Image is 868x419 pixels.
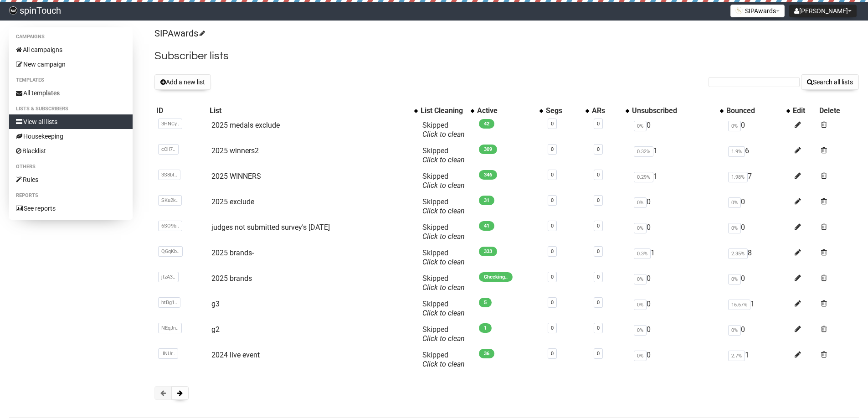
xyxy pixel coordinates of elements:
a: 2025 brands- [211,248,254,257]
li: Lists & subscribers [9,103,133,114]
span: Skipped [422,300,465,317]
span: 1.98% [728,172,748,182]
a: All campaigns [9,42,133,57]
span: 3HNCy.. [158,119,182,129]
a: 0 [551,146,554,152]
a: 0 [551,325,554,331]
a: 0 [597,351,600,357]
span: cCiI7.. [158,144,179,155]
a: 0 [551,300,554,305]
td: 0 [630,270,724,296]
a: Click to clean [422,258,465,266]
td: 1 [630,143,724,168]
span: Skipped [422,223,465,241]
span: 0% [728,223,741,233]
span: Skipped [422,248,465,266]
a: Click to clean [422,155,465,164]
span: Skipped [422,325,465,343]
div: Edit [793,106,816,115]
th: Edit: No sort applied, sorting is disabled [791,104,818,117]
a: 2024 live event [211,351,260,359]
td: 0 [724,194,791,219]
span: 41 [479,221,494,231]
td: 0 [630,296,724,321]
a: See reports [9,201,133,216]
div: ARs [592,106,621,115]
td: 0 [724,270,791,296]
span: SKu2k.. [158,195,182,206]
td: 0 [630,117,724,143]
a: 2025 brands [211,274,252,283]
a: 0 [551,197,554,203]
th: List Cleaning: No sort applied, activate to apply an ascending sort [419,104,475,117]
button: SIPAwards [730,5,785,17]
a: 0 [551,172,554,178]
span: 2.35% [728,248,748,259]
span: Skipped [422,146,465,164]
div: Bounced [726,106,782,115]
span: 333 [479,247,497,256]
img: 1.png [735,7,743,14]
a: Click to clean [422,360,465,368]
a: Click to clean [422,334,465,343]
a: 0 [597,223,600,229]
th: ARs: No sort applied, activate to apply an ascending sort [590,104,631,117]
td: 0 [724,219,791,245]
span: 0.32% [634,146,653,157]
div: List [210,106,410,115]
div: Delete [819,106,857,115]
a: Click to clean [422,130,465,139]
span: Skipped [422,197,465,215]
a: SIPAwards [154,28,204,39]
span: Skipped [422,274,465,292]
a: 0 [597,300,600,305]
span: 0% [728,197,741,208]
span: 0% [728,274,741,285]
img: 03d9c63169347288d6280a623f817d70 [9,6,17,15]
a: 2025 winners2 [211,146,259,155]
span: Skipped [422,172,465,190]
span: htBg1.. [158,297,180,308]
a: 0 [597,325,600,331]
a: Click to clean [422,283,465,292]
a: Click to clean [422,309,465,317]
a: Rules [9,172,133,187]
a: New campaign [9,57,133,72]
span: 0.29% [634,172,653,182]
a: 2025 exclude [211,197,254,206]
a: 0 [597,146,600,152]
span: 346 [479,170,497,180]
span: 0% [728,325,741,336]
td: 0 [630,321,724,347]
td: 0 [630,347,724,372]
span: Skipped [422,351,465,368]
a: View all lists [9,114,133,129]
td: 1 [724,347,791,372]
span: 2.7% [728,351,745,361]
td: 1 [724,296,791,321]
span: 0% [634,223,647,233]
th: Segs: No sort applied, activate to apply an ascending sort [544,104,590,117]
span: 31 [479,196,494,205]
span: 1 [479,323,492,333]
span: 0% [728,121,741,131]
span: 0% [634,121,647,131]
td: 8 [724,245,791,270]
button: [PERSON_NAME] [789,5,857,17]
span: 0% [634,197,647,208]
button: Search all lists [801,74,859,90]
a: 2025 WINNERS [211,172,261,181]
td: 1 [630,245,724,270]
div: List Cleaning [421,106,466,115]
li: Campaigns [9,31,133,42]
span: 0% [634,325,647,336]
td: 0 [630,219,724,245]
a: Click to clean [422,232,465,241]
div: Active [477,106,535,115]
span: 0.3% [634,248,651,259]
span: 309 [479,145,497,154]
a: 0 [597,248,600,254]
th: Unsubscribed: No sort applied, activate to apply an ascending sort [630,104,724,117]
td: 0 [724,321,791,347]
span: 3S8bt.. [158,170,180,180]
